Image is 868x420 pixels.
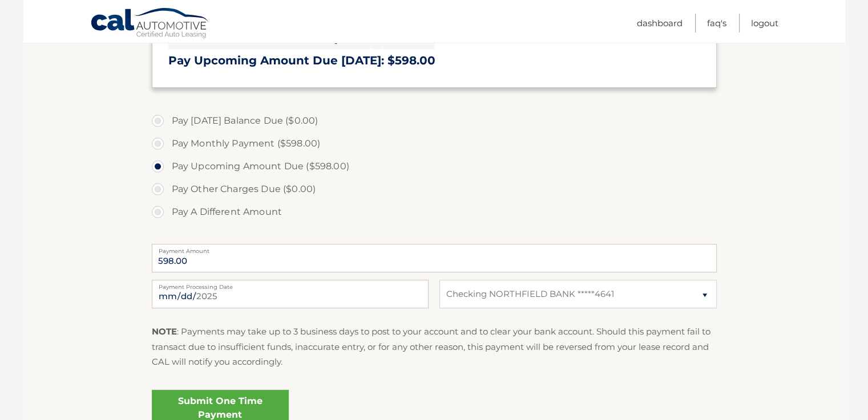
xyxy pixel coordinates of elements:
[152,178,717,201] label: Pay Other Charges Due ($0.00)
[152,155,717,178] label: Pay Upcoming Amount Due ($598.00)
[751,14,778,32] a: Logout
[168,54,700,68] h3: Pay Upcoming Amount Due [DATE]: $598.00
[152,244,717,253] label: Payment Amount
[152,324,717,369] p: : Payments may take up to 3 business days to post to your account and to clear your bank account....
[152,201,717,223] label: Pay A Different Amount
[707,14,726,32] a: FAQ's
[152,244,717,272] input: Payment Amount
[152,109,717,132] label: Pay [DATE] Balance Due ($0.00)
[152,280,429,308] input: Payment Date
[152,132,717,155] label: Pay Monthly Payment ($598.00)
[90,7,210,40] a: Cal Automotive
[152,280,429,289] label: Payment Processing Date
[637,14,683,32] a: Dashboard
[152,326,177,337] strong: NOTE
